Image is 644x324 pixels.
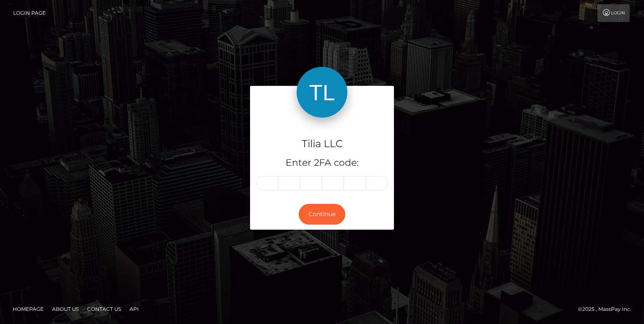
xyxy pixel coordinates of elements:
a: Login [597,4,630,22]
button: Continue [299,204,345,225]
a: Login Page [13,4,46,22]
div: © 2025 , MassPay Inc. [578,305,638,314]
a: API [126,302,142,316]
a: Contact Us [84,302,124,316]
a: About Us [49,302,82,316]
img: Tilia LLC [297,67,347,118]
h4: Tilia LLC [256,137,388,151]
a: Homepage [9,302,47,316]
h5: Enter 2FA code: [256,157,388,170]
